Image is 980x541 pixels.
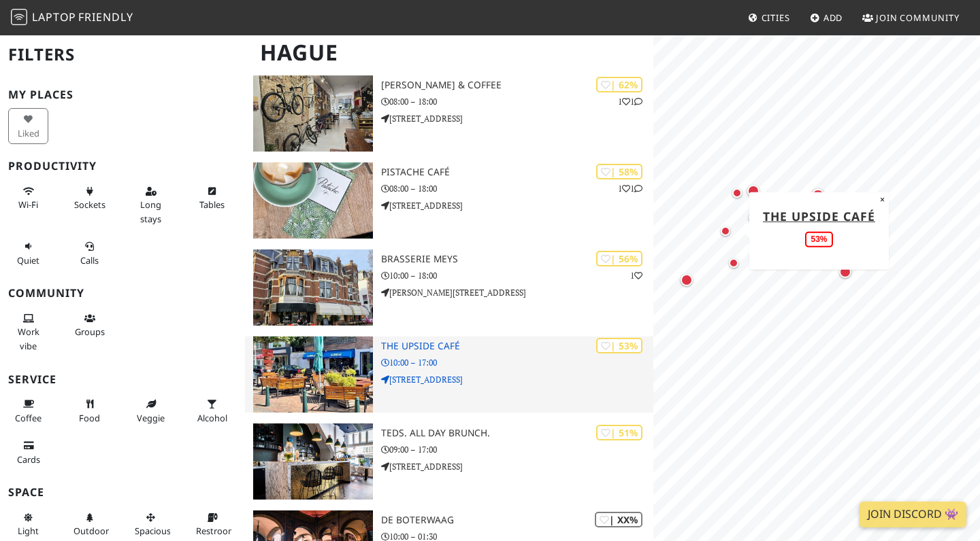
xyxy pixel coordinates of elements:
span: Join Community [876,12,960,24]
span: Natural light [18,525,39,537]
div: | 53% [596,338,642,353]
h3: Productivity [8,160,237,173]
h3: Brasserie Meys [381,254,653,265]
img: the UPSIDE café [253,336,373,413]
p: 10:00 – 18:00 [381,269,653,282]
span: Power sockets [74,198,105,211]
h3: the UPSIDE café [381,341,653,352]
div: Map marker [809,186,827,203]
button: Calls [69,235,110,271]
a: Join Community [857,5,965,30]
img: Pistache Café [253,162,373,239]
button: Wi-Fi [8,180,48,216]
button: Long stays [131,180,171,230]
div: 53% [805,232,832,247]
span: People working [18,326,39,351]
a: Brasserie Meys | 56% 1 Brasserie Meys 10:00 – 18:00 [PERSON_NAME][STREET_ADDRESS] [245,249,653,326]
span: Work-friendly tables [199,198,225,211]
span: Alcohol [197,412,227,424]
p: [PERSON_NAME][STREET_ADDRESS] [381,286,653,299]
a: the UPSIDE café [763,207,875,224]
span: Cities [762,12,790,24]
p: 1 1 [618,182,642,195]
div: Map marker [678,271,696,289]
div: | 58% [596,164,642,179]
span: Laptop [32,10,76,24]
img: LaptopFriendly [11,9,27,25]
div: Map marker [725,255,742,271]
a: Join Discord 👾 [860,502,966,527]
p: [STREET_ADDRESS] [381,373,653,386]
div: | 51% [596,425,642,440]
div: | XX% [595,512,642,527]
span: Coffee [15,412,42,424]
div: Map marker [811,191,828,207]
button: Work vibe [8,307,48,357]
div: Map marker [717,223,734,239]
button: Veggie [131,393,171,429]
p: 08:00 – 18:00 [381,182,653,195]
p: 1 1 [618,95,642,108]
div: | 56% [596,251,642,266]
p: 08:00 – 18:00 [381,95,653,108]
span: Stable Wi-Fi [18,198,38,211]
span: Credit cards [17,453,40,466]
h3: Community [8,287,237,300]
span: Spacious [135,525,171,537]
div: Map marker [746,209,764,226]
button: Groups [69,307,110,343]
h3: Space [8,486,237,499]
span: Video/audio calls [80,254,99,266]
p: [STREET_ADDRESS] [381,112,653,125]
img: TEDS. All Day Brunch. [253,423,373,500]
span: Veggie [137,412,165,424]
p: [STREET_ADDRESS] [381,460,653,473]
p: 1 [630,269,642,282]
a: the UPSIDE café | 53% the UPSIDE café 10:00 – 17:00 [STREET_ADDRESS] [245,336,653,413]
button: Cards [8,434,48,470]
img: Lola Bikes & Coffee [253,75,373,152]
p: [STREET_ADDRESS] [381,199,653,212]
p: 09:00 – 17:00 [381,443,653,456]
div: Map marker [745,182,762,200]
h3: My Places [8,88,237,101]
span: Outdoor area [73,525,109,537]
button: Sockets [69,180,110,216]
button: Alcohol [192,393,232,429]
button: Tables [192,180,232,216]
div: Map marker [836,263,854,281]
span: Food [79,412,100,424]
a: TEDS. All Day Brunch. | 51% TEDS. All Day Brunch. 09:00 – 17:00 [STREET_ADDRESS] [245,423,653,500]
h3: Service [8,373,237,386]
img: Brasserie Meys [253,249,373,326]
span: Friendly [78,10,133,24]
h1: Hague [249,34,651,71]
h3: de Boterwaag [381,514,653,526]
a: Cities [742,5,796,30]
button: Coffee [8,393,48,429]
div: Map marker [729,185,745,201]
a: Pistache Café | 58% 11 Pistache Café 08:00 – 18:00 [STREET_ADDRESS] [245,162,653,239]
a: Add [804,5,849,30]
span: Restroom [196,525,236,537]
button: Quiet [8,235,48,271]
div: Map marker [808,186,828,205]
button: Close popup [876,192,889,207]
span: Quiet [17,254,39,266]
button: Food [69,393,110,429]
h3: Pistache Café [381,167,653,178]
h2: Filters [8,34,237,75]
span: Group tables [75,326,105,338]
span: Long stays [140,198,161,224]
a: Lola Bikes & Coffee | 62% 11 [PERSON_NAME] & Coffee 08:00 – 18:00 [STREET_ADDRESS] [245,75,653,152]
h3: TEDS. All Day Brunch. [381,427,653,439]
a: LaptopFriendly LaptopFriendly [11,6,133,30]
span: Add [823,12,843,24]
p: 10:00 – 17:00 [381,356,653,369]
